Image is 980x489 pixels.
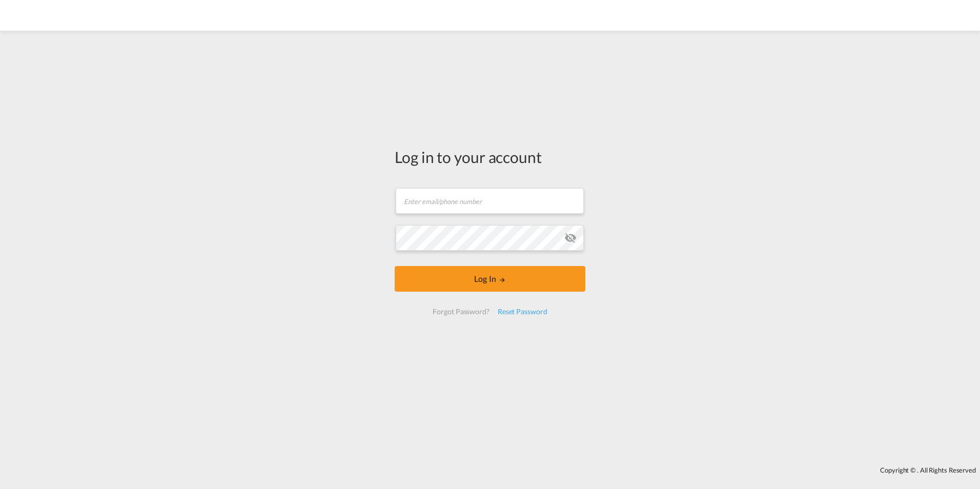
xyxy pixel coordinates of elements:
input: Enter email/phone number [396,188,584,214]
button: LOGIN [395,266,585,292]
div: Forgot Password? [428,302,493,321]
div: Log in to your account [395,146,585,168]
div: Reset Password [494,302,552,321]
md-icon: icon-eye-off [564,232,577,244]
